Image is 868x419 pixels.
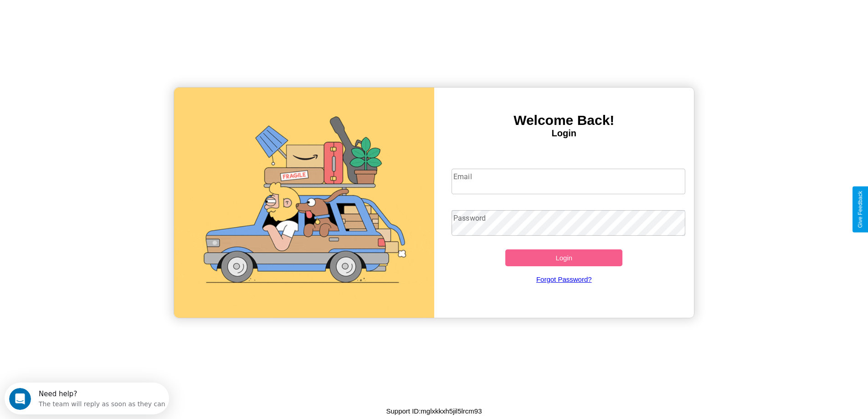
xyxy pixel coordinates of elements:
[386,405,482,417] p: Support ID: mglxkkxh5jil5lrcm93
[434,113,694,128] h3: Welcome Back!
[434,128,694,139] h4: Login
[505,249,622,266] button: Login
[447,266,681,292] a: Forgot Password?
[34,15,161,25] div: The team will reply as soon as they can
[9,388,31,410] iframe: Intercom live chat
[5,383,169,414] iframe: Intercom live chat discovery launcher
[34,8,161,15] div: Need help?
[857,191,863,228] div: Give Feedback
[4,4,169,29] div: Open Intercom Messenger
[174,88,434,318] img: gif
